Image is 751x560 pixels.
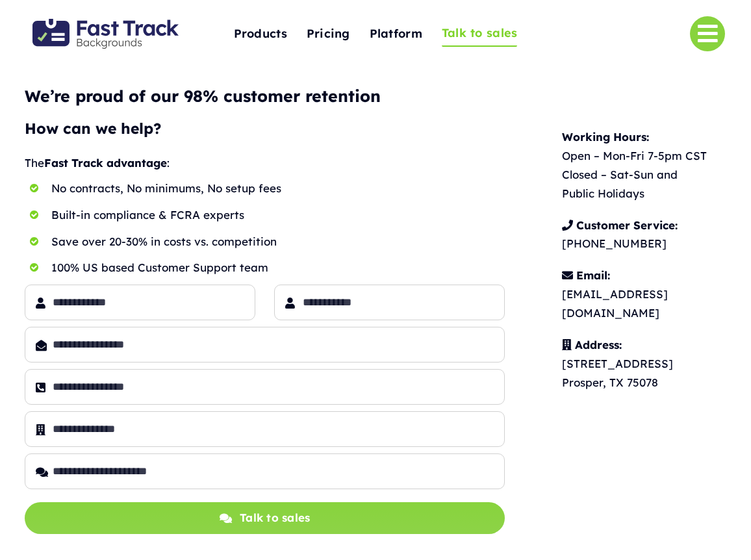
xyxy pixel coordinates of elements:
[307,24,350,44] span: Pricing
[307,20,350,48] a: Pricing
[51,259,505,277] div: 100% US based Customer Support team
[562,336,712,392] p: [STREET_ADDRESS] Prosper, TX 75078
[51,179,505,198] div: No contracts, No minimums, No setup fees
[25,154,505,173] p: The :
[562,216,712,254] p: [PHONE_NUMBER]
[562,128,712,203] p: Open – Mon-Fri 7-5pm CST Closed – Sat-Sun and Public Holidays
[240,509,310,528] span: Talk to sales
[25,119,161,138] strong: How can we help?
[25,86,381,106] strong: We’re proud of our 98% customer retention
[442,21,518,47] a: Talk to sales
[442,23,518,44] span: Talk to sales
[370,20,422,48] a: Platform
[576,268,610,282] b: Email:
[234,24,287,44] span: Products
[25,502,505,534] button: Talk to sales
[201,1,550,66] nav: One Page
[51,233,505,251] p: Save over 20-30% in costs vs. competition
[575,338,622,351] b: Address:
[32,19,179,49] img: Fast Track Backgrounds Logo
[370,24,422,44] span: Platform
[51,206,505,225] p: Built-in compliance & FCRA experts
[32,18,179,31] a: Fast Track Backgrounds Logo
[576,218,678,232] b: Customer Service:
[44,156,167,170] b: Fast Track advantage
[562,266,712,323] p: [EMAIL_ADDRESS][DOMAIN_NAME]
[562,130,649,144] b: Working Hours:
[690,16,725,51] a: Link to #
